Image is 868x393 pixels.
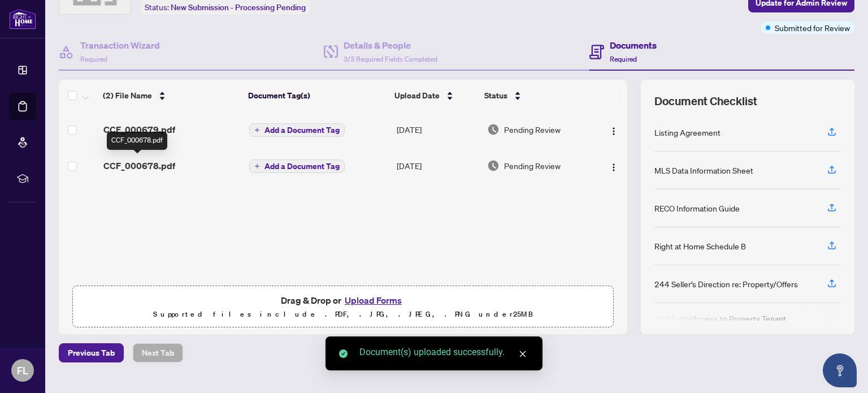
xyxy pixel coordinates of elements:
[80,38,160,52] h4: Transaction Wizard
[609,163,618,172] img: Logo
[654,278,798,290] div: 244 Seller’s Direction re: Property/Offers
[249,123,345,137] button: Add a Document Tag
[73,286,613,328] span: Drag & Drop orUpload FormsSupported files include .PDF, .JPG, .JPEG, .PNG under25MB
[344,55,437,63] span: 3/3 Required Fields Completed
[480,80,592,111] th: Status
[654,240,746,252] div: Right at Home Schedule B
[68,344,115,362] span: Previous Tab
[610,38,657,52] h4: Documents
[98,80,244,111] th: (2) File Name
[654,93,757,109] span: Document Checklist
[103,123,175,136] span: CCF_000679.pdf
[80,308,606,321] p: Supported files include .PDF, .JPG, .JPEG, .PNG under 25 MB
[605,157,623,175] button: Logo
[249,123,345,137] button: Add a Document Tag
[609,127,618,136] img: Logo
[107,132,167,150] div: CCF_000678.pdf
[264,162,340,170] span: Add a Document Tag
[17,362,28,378] span: FL
[339,349,348,358] span: check-circle
[133,343,183,362] button: Next Tab
[171,2,306,12] span: New Submission - Processing Pending
[504,159,561,172] span: Pending Review
[344,38,437,52] h4: Details & People
[9,8,36,29] img: logo
[281,293,405,308] span: Drag & Drop or
[392,111,483,148] td: [DATE]
[654,164,753,176] div: MLS Data Information Sheet
[249,159,345,173] button: Add a Document Tag
[80,55,107,63] span: Required
[103,89,152,102] span: (2) File Name
[517,348,529,360] a: Close
[654,202,740,214] div: RECO Information Guide
[254,127,260,133] span: plus
[249,159,345,174] button: Add a Document Tag
[394,89,440,102] span: Upload Date
[605,120,623,139] button: Logo
[392,148,483,184] td: [DATE]
[519,350,527,358] span: close
[244,80,390,111] th: Document Tag(s)
[823,353,857,387] button: Open asap
[59,343,124,362] button: Previous Tab
[654,126,721,139] div: Listing Agreement
[254,163,260,169] span: plus
[103,159,175,172] span: CCF_000678.pdf
[484,89,507,102] span: Status
[610,55,637,63] span: Required
[359,346,529,359] div: Document(s) uploaded successfully.
[341,293,405,308] button: Upload Forms
[487,123,500,136] img: Document Status
[390,80,480,111] th: Upload Date
[264,126,340,134] span: Add a Document Tag
[487,159,500,172] img: Document Status
[775,21,850,34] span: Submitted for Review
[504,123,561,136] span: Pending Review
